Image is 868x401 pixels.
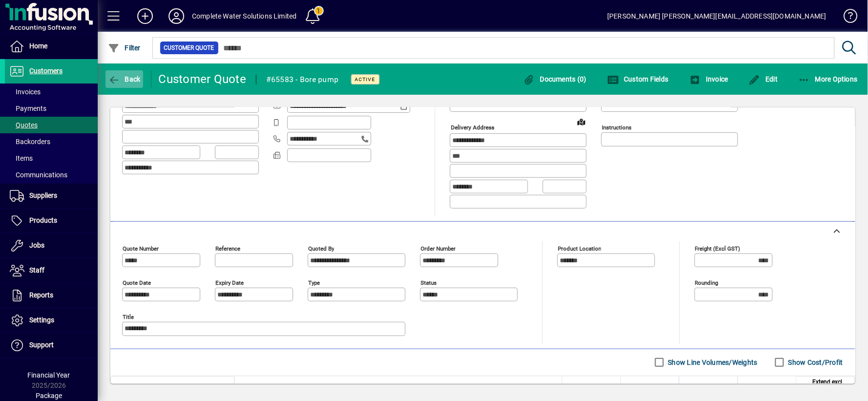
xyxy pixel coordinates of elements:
[421,245,456,252] mat-label: Order number
[592,382,614,393] span: Quantity
[10,105,46,112] span: Payments
[771,382,790,393] span: GST ($)
[29,42,47,50] span: Home
[266,72,339,87] div: #65583 - Bore pump
[695,245,741,252] mat-label: Freight (excl GST)
[10,154,33,162] span: Items
[5,167,98,183] a: Communications
[5,117,98,133] a: Quotes
[5,258,98,283] a: Staff
[29,191,57,199] span: Suppliers
[799,75,858,83] span: More Options
[161,7,192,25] button: Profile
[28,371,70,379] span: Financial Year
[573,114,589,129] a: View on map
[36,392,62,400] span: Package
[164,43,214,53] span: Customer Quote
[123,382,135,393] span: Item
[5,34,98,59] a: Home
[687,70,731,88] button: Invoice
[699,382,732,393] span: Discount (%)
[607,75,669,83] span: Custom Fields
[746,70,781,88] button: Edit
[10,88,41,96] span: Invoices
[123,313,134,320] mat-label: Title
[5,308,98,333] a: Settings
[558,245,601,252] mat-label: Product location
[98,70,151,88] app-page-header-button: Back
[5,84,98,100] a: Invoices
[29,291,53,299] span: Reports
[159,71,247,87] div: Customer Quote
[749,75,778,83] span: Edit
[29,216,57,224] span: Products
[108,75,141,83] span: Back
[29,341,54,349] span: Support
[106,39,143,57] button: Filter
[29,316,54,324] span: Settings
[215,279,244,286] mat-label: Expiry date
[108,44,141,52] span: Filter
[123,245,159,252] mat-label: Quote number
[10,171,67,179] span: Communications
[10,121,38,129] span: Quotes
[786,358,843,367] label: Show Cost/Profit
[803,377,843,398] span: Extend excl GST ($)
[123,279,151,286] mat-label: Quote date
[10,138,50,146] span: Backorders
[796,70,861,88] button: More Options
[5,209,98,233] a: Products
[192,8,297,24] div: Complete Water Solutions Limited
[29,67,63,75] span: Customers
[629,382,673,393] span: Rate excl GST ($)
[308,245,334,252] mat-label: Quoted by
[607,8,826,24] div: [PERSON_NAME] [PERSON_NAME][EMAIL_ADDRESS][DOMAIN_NAME]
[5,184,98,208] a: Suppliers
[5,283,98,308] a: Reports
[5,133,98,150] a: Backorders
[695,279,719,286] mat-label: Rounding
[5,233,98,258] a: Jobs
[666,358,758,367] label: Show Line Volumes/Weights
[689,75,728,83] span: Invoice
[421,279,437,286] mat-label: Status
[5,100,98,117] a: Payments
[29,241,44,249] span: Jobs
[106,70,143,88] button: Back
[5,150,98,167] a: Items
[308,279,320,286] mat-label: Type
[29,266,44,274] span: Staff
[605,70,671,88] button: Custom Fields
[129,7,161,25] button: Add
[215,245,240,252] mat-label: Reference
[836,2,856,34] a: Knowledge Base
[602,124,632,131] mat-label: Instructions
[521,70,589,88] button: Documents (0)
[240,382,270,393] span: Description
[355,76,376,83] span: Active
[523,75,587,83] span: Documents (0)
[5,333,98,358] a: Support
